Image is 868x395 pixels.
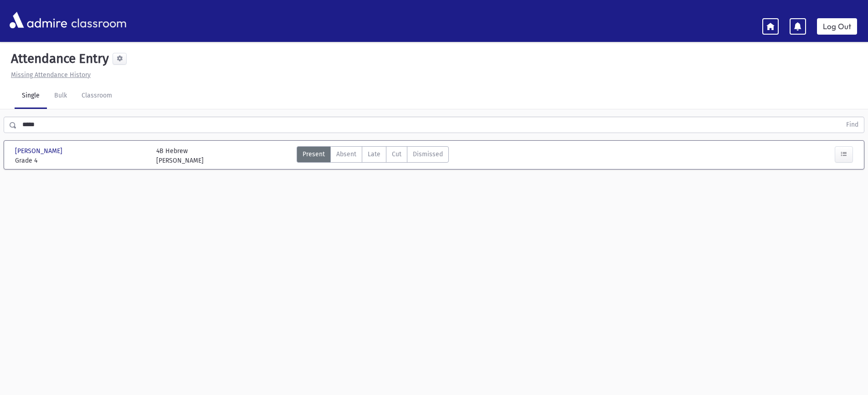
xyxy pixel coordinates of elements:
[413,149,443,159] span: Dismissed
[47,83,74,109] a: Bulk
[69,8,127,32] span: classroom
[368,149,380,159] span: Late
[15,83,47,109] a: Single
[297,146,449,165] div: AttTypes
[7,71,91,79] a: Missing Attendance History
[7,51,109,67] h5: Attendance Entry
[7,10,69,31] img: AdmirePro
[303,149,325,159] span: Present
[156,146,204,165] div: 4B Hebrew [PERSON_NAME]
[841,117,864,133] button: Find
[74,83,119,109] a: Classroom
[392,149,401,159] span: Cut
[11,71,91,79] u: Missing Attendance History
[817,18,857,35] a: Log Out
[15,146,64,156] span: [PERSON_NAME]
[15,156,147,165] span: Grade 4
[336,149,356,159] span: Absent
